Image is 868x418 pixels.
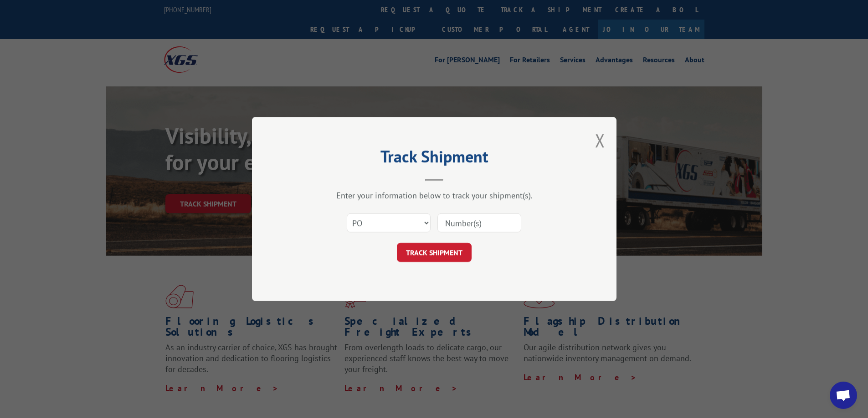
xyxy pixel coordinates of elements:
h2: Track Shipment [298,150,571,167]
div: Open chat [830,382,857,409]
button: Close modal [595,128,605,152]
input: Number(s) [437,213,521,232]
div: Enter your information below to track your shipment(s). [298,190,571,201]
button: TRACK SHIPMENT [397,243,472,262]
